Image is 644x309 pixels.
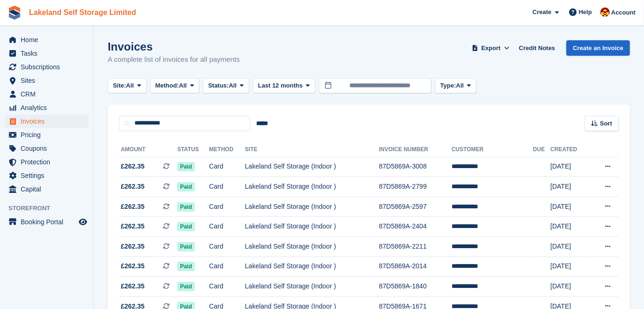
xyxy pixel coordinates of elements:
[208,81,229,90] span: Status:
[5,169,89,182] a: menu
[5,183,89,196] a: menu
[21,74,77,87] span: Sites
[253,78,315,94] button: Last 12 months
[121,221,145,231] span: £262.35
[21,47,77,60] span: Tasks
[126,81,134,90] span: All
[245,217,379,237] td: Lakeland Self Storage (Indoor )
[5,128,89,141] a: menu
[21,142,77,155] span: Coupons
[550,237,590,257] td: [DATE]
[21,101,77,114] span: Analytics
[8,204,93,213] span: Storefront
[177,182,194,191] span: Paid
[452,142,533,157] th: Customer
[5,155,89,169] a: menu
[245,257,379,277] td: Lakeland Self Storage (Indoor )
[108,40,240,53] h1: Invoices
[550,217,590,237] td: [DATE]
[379,157,452,177] td: 87D5869A-3008
[209,177,244,197] td: Card
[379,277,452,297] td: 87D5869A-1840
[155,81,179,90] span: Method:
[515,40,559,56] a: Credit Notes
[579,7,592,17] span: Help
[177,162,194,171] span: Paid
[435,78,476,94] button: Type: All
[550,157,590,177] td: [DATE]
[611,8,636,17] span: Account
[245,197,379,217] td: Lakeland Self Storage (Indoor )
[179,81,187,90] span: All
[177,262,194,271] span: Paid
[550,177,590,197] td: [DATE]
[456,81,464,90] span: All
[5,60,89,74] a: menu
[177,222,194,231] span: Paid
[209,277,244,297] td: Card
[21,155,77,169] span: Protection
[440,81,456,90] span: Type:
[550,277,590,297] td: [DATE]
[25,5,140,20] a: Lakeland Self Storage Limited
[177,242,194,251] span: Paid
[21,88,77,101] span: CRM
[5,115,89,128] a: menu
[121,202,145,212] span: £262.35
[550,257,590,277] td: [DATE]
[245,277,379,297] td: Lakeland Self Storage (Indoor )
[21,115,77,128] span: Invoices
[150,78,200,94] button: Method: All
[21,183,77,196] span: Capital
[470,40,511,56] button: Export
[5,33,89,46] a: menu
[533,142,550,157] th: Due
[379,142,452,157] th: Invoice Number
[245,237,379,257] td: Lakeland Self Storage (Indoor )
[121,182,145,191] span: £262.35
[209,237,244,257] td: Card
[113,81,126,90] span: Site:
[121,162,145,171] span: £262.35
[5,215,89,228] a: menu
[209,197,244,217] td: Card
[209,217,244,237] td: Card
[209,142,244,157] th: Method
[21,215,77,228] span: Booking Portal
[209,257,244,277] td: Card
[379,217,452,237] td: 87D5869A-2404
[5,74,89,87] a: menu
[5,101,89,114] a: menu
[566,40,630,56] a: Create an Invoice
[379,257,452,277] td: 87D5869A-2014
[21,33,77,46] span: Home
[121,242,145,251] span: £262.35
[177,202,194,212] span: Paid
[209,157,244,177] td: Card
[77,216,89,228] a: Preview store
[379,237,452,257] td: 87D5869A-2211
[21,60,77,74] span: Subscriptions
[177,142,209,157] th: Status
[21,169,77,182] span: Settings
[5,88,89,101] a: menu
[600,119,612,128] span: Sort
[21,128,77,141] span: Pricing
[229,81,237,90] span: All
[5,142,89,155] a: menu
[379,197,452,217] td: 87D5869A-2597
[245,157,379,177] td: Lakeland Self Storage (Indoor )
[245,142,379,157] th: Site
[203,78,249,94] button: Status: All
[258,81,303,90] span: Last 12 months
[600,7,610,17] img: Diane Carney
[121,261,145,271] span: £262.35
[108,78,147,94] button: Site: All
[5,47,89,60] a: menu
[7,6,22,20] img: stora-icon-8386f47178a22dfd0bd8f6a31ec36ba5ce8667c1dd55bd0f319d3a0aa187defe.svg
[533,7,551,17] span: Create
[481,44,501,53] span: Export
[550,197,590,217] td: [DATE]
[177,282,194,291] span: Paid
[379,177,452,197] td: 87D5869A-2799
